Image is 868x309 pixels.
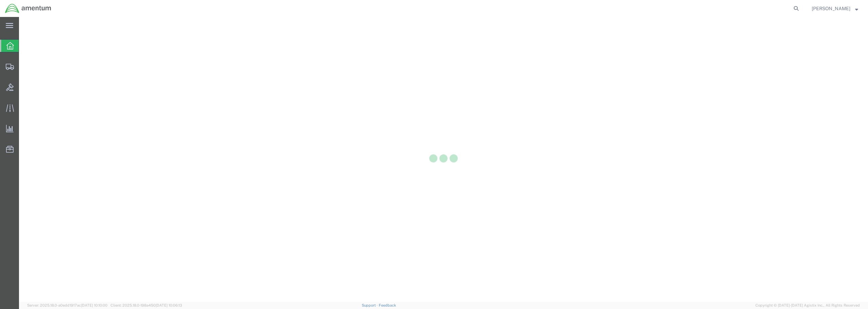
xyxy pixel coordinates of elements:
[27,303,107,307] span: Server: 2025.18.0-a0edd1917ac
[156,303,182,307] span: [DATE] 10:06:13
[5,3,52,14] img: logo
[811,4,859,13] button: [PERSON_NAME]
[81,303,107,307] span: [DATE] 10:10:00
[812,5,850,12] span: Derrick Gory
[111,303,182,307] span: Client: 2025.18.0-198a450
[362,303,379,307] a: Support
[755,303,860,308] span: Copyright © [DATE]-[DATE] Agistix Inc., All Rights Reserved
[379,303,396,307] a: Feedback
